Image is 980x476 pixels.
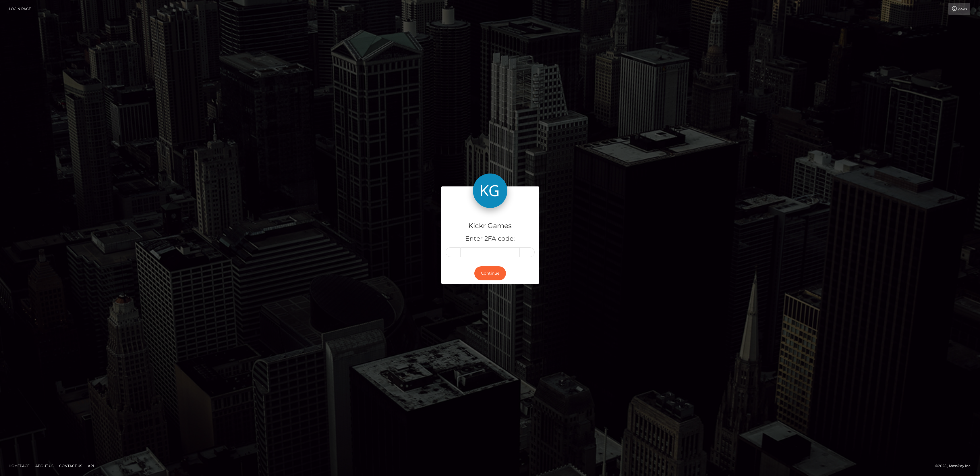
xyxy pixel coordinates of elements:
a: Login Page [9,3,31,15]
a: Homepage [6,461,32,470]
img: Kickr Games [473,174,507,208]
a: Contact Us [57,461,84,470]
a: API [86,461,96,470]
button: Continue [474,266,506,280]
div: © 2025 , MassPay Inc. [935,463,976,469]
h4: Kickr Games [446,221,535,231]
h5: Enter 2FA code: [446,234,535,243]
a: Login [948,3,970,15]
a: About Us [33,461,56,470]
